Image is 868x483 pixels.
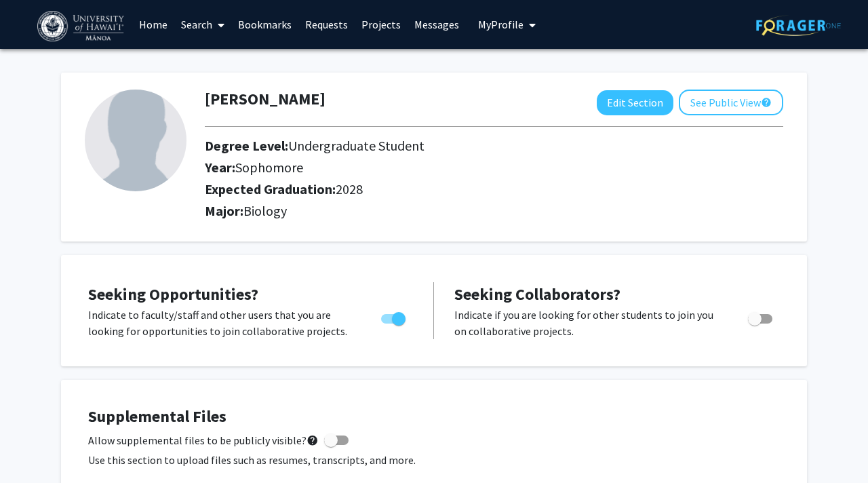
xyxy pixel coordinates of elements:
img: ForagerOne Logo [756,15,841,36]
h2: Year: [205,159,722,176]
h2: Major: [205,203,783,219]
iframe: Chat [810,422,858,473]
a: Messages [408,1,466,48]
h2: Expected Graduation: [205,181,722,197]
h1: [PERSON_NAME] [205,90,325,109]
span: My Profile [478,18,524,31]
span: Seeking Opportunities? [88,284,258,305]
span: Sophomore [235,159,303,176]
p: Indicate to faculty/staff and other users that you are looking for opportunities to join collabor... [88,307,355,339]
p: Use this section to upload files such as resumes, transcripts, and more. [88,452,780,468]
div: Toggle [743,307,780,327]
span: Allow supplemental files to be publicly visible? [88,432,319,448]
span: 2028 [336,180,363,197]
span: Undergraduate Student [288,137,425,154]
p: Indicate if you are looking for other students to join you on collaborative projects. [454,307,722,339]
a: Requests [298,1,355,48]
span: Biology [243,202,287,219]
a: Projects [355,1,408,48]
a: Bookmarks [231,1,298,48]
mat-icon: help [761,94,772,111]
img: University of Hawaiʻi at Mānoa Logo [37,11,127,41]
mat-icon: help [307,432,319,448]
span: Seeking Collaborators? [454,284,620,305]
img: Profile Picture [85,90,186,191]
button: See Public View [679,90,783,115]
h2: Degree Level: [205,138,722,154]
button: Edit Section [597,90,673,115]
a: Home [132,1,174,48]
a: Search [174,1,231,48]
div: Toggle [376,307,413,327]
h4: Supplemental Files [88,407,780,427]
